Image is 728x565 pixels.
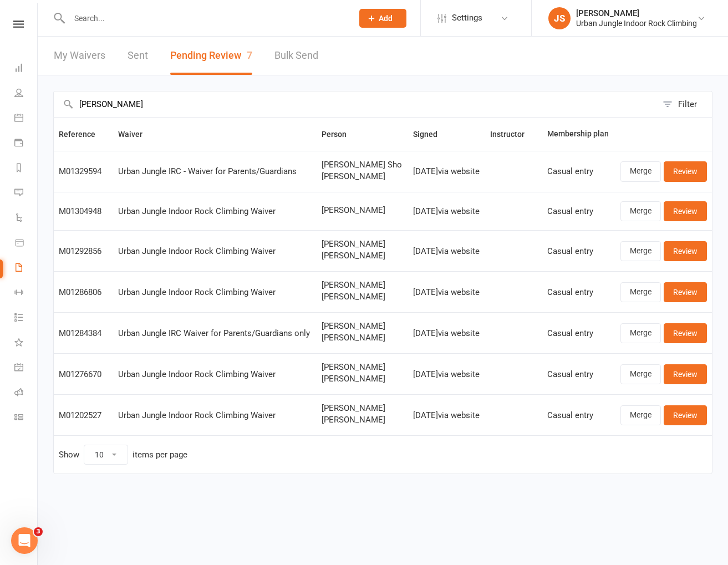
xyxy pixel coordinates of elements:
span: [PERSON_NAME] [322,333,403,343]
div: Casual entry [547,370,609,379]
button: Pending Review7 [170,37,252,75]
span: [PERSON_NAME] [322,251,403,261]
div: Show [59,445,187,465]
button: Instructor [490,128,537,141]
a: Roll call kiosk mode [14,381,37,406]
a: Review [664,323,707,343]
span: 7 [247,49,252,61]
div: JS [548,7,571,29]
div: [DATE] via website [413,288,480,297]
a: Review [664,405,707,425]
div: Urban Jungle IRC - Waiver for Parents/Guardians [118,167,312,176]
div: M01276670 [59,370,108,379]
div: Casual entry [547,411,609,420]
div: Urban Jungle Indoor Rock Climbing Waiver [118,370,312,379]
span: Settings [452,6,482,30]
iframe: Intercom live chat [11,527,38,554]
div: Casual entry [547,167,609,176]
a: Reports [14,156,37,181]
a: Review [664,161,707,181]
div: M01202527 [59,411,108,420]
div: [DATE] via website [413,370,480,379]
span: [PERSON_NAME] [322,240,403,249]
a: Product Sales [14,231,37,256]
div: Urban Jungle Indoor Rock Climbing Waiver [118,288,312,297]
div: [PERSON_NAME] [576,8,697,18]
a: Review [664,201,707,221]
div: Casual entry [547,288,609,297]
a: General attendance kiosk mode [14,356,37,381]
a: Class kiosk mode [14,406,37,431]
a: Review [664,282,707,302]
div: [DATE] via website [413,411,480,420]
div: Urban Jungle Indoor Rock Climbing [576,18,697,28]
a: Merge [620,241,661,261]
div: [DATE] via website [413,329,480,338]
a: Review [664,364,707,384]
button: Filter [657,91,712,117]
div: Casual entry [547,329,609,338]
span: 3 [34,527,43,536]
span: [PERSON_NAME] [322,292,403,302]
span: Waiver [118,130,155,139]
a: Merge [620,405,661,425]
input: Search by contact [54,91,657,117]
span: Add [379,14,393,23]
span: [PERSON_NAME] [322,206,403,215]
div: M01286806 [59,288,108,297]
a: What's New [14,331,37,356]
span: [PERSON_NAME] Sho [322,160,403,170]
button: Add [359,9,406,28]
span: Reference [59,130,108,139]
a: My Waivers [54,37,105,75]
button: Waiver [118,128,155,141]
div: Urban Jungle IRC Waiver for Parents/Guardians only [118,329,312,338]
a: Review [664,241,707,261]
span: [PERSON_NAME] [322,415,403,425]
span: [PERSON_NAME] [322,322,403,331]
a: People [14,82,37,106]
input: Search... [66,11,345,26]
span: [PERSON_NAME] [322,363,403,372]
div: M01284384 [59,329,108,338]
div: Urban Jungle Indoor Rock Climbing Waiver [118,247,312,256]
div: [DATE] via website [413,167,480,176]
span: [PERSON_NAME] [322,374,403,384]
a: Merge [620,323,661,343]
div: Filter [678,98,697,111]
a: Merge [620,364,661,384]
div: Casual entry [547,207,609,216]
span: Instructor [490,130,537,139]
div: M01304948 [59,207,108,216]
a: Merge [620,282,661,302]
span: [PERSON_NAME] [322,404,403,413]
a: Calendar [14,106,37,131]
button: Reference [59,128,108,141]
a: Payments [14,131,37,156]
button: Person [322,128,359,141]
button: Signed [413,128,450,141]
div: [DATE] via website [413,207,480,216]
div: Urban Jungle Indoor Rock Climbing Waiver [118,411,312,420]
div: [DATE] via website [413,247,480,256]
a: Sent [128,37,148,75]
span: [PERSON_NAME] [322,281,403,290]
span: Person [322,130,359,139]
span: Signed [413,130,450,139]
th: Membership plan [542,118,614,151]
div: items per page [133,450,187,460]
div: M01292856 [59,247,108,256]
div: Casual entry [547,247,609,256]
a: Bulk Send [274,37,318,75]
a: Merge [620,161,661,181]
div: Urban Jungle Indoor Rock Climbing Waiver [118,207,312,216]
a: Dashboard [14,57,37,82]
a: Merge [620,201,661,221]
span: [PERSON_NAME] [322,172,403,181]
div: M01329594 [59,167,108,176]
